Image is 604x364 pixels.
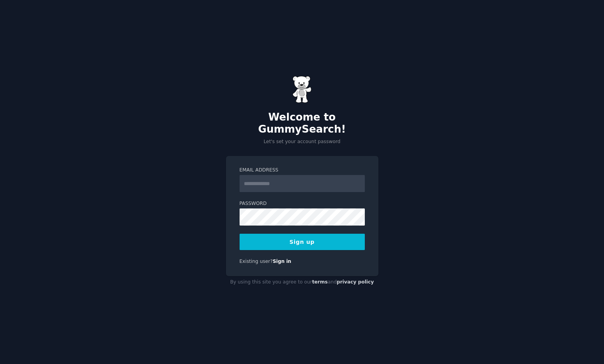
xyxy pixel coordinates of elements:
label: Password [240,200,365,207]
a: terms [312,279,327,285]
img: Gummy Bear [292,76,312,103]
label: Email Address [240,167,365,174]
a: privacy policy [337,279,374,285]
a: Sign in [273,259,291,264]
button: Sign up [240,234,365,250]
p: Let's set your account password [226,138,378,145]
span: Existing user? [240,259,273,264]
div: By using this site you agree to our and [226,276,378,289]
h2: Welcome to GummySearch! [226,111,378,136]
